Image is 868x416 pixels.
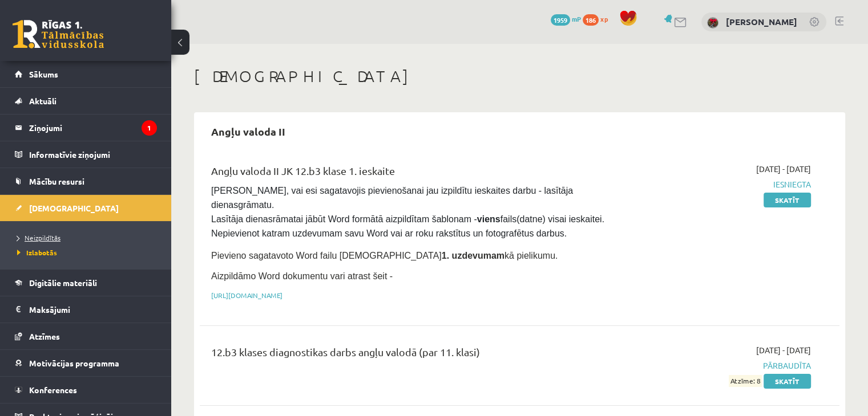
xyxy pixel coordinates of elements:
[17,233,160,243] a: Neizpildītās
[623,178,811,190] span: Iesniegta
[29,278,97,288] span: Digitālie materiāli
[29,331,60,341] span: Atzīmes
[29,203,119,213] span: [DEMOGRAPHIC_DATA]
[756,344,811,356] span: [DATE] - [DATE]
[15,377,157,403] a: Konferences
[29,141,157,168] legend: Informatīvie ziņojumi
[211,163,605,184] div: Angļu valoda II JK 12.b3 klase 1. ieskaite
[623,360,811,372] span: Pārbaudīta
[583,14,599,26] span: 186
[211,186,607,238] span: [PERSON_NAME], vai esi sagatavojis pievienošanai jau izpildītu ieskaites darbu - lasītāja dienasg...
[17,233,60,242] span: Neizpildītās
[29,385,77,395] span: Konferences
[15,61,157,87] a: Sākums
[211,291,282,300] a: [URL][DOMAIN_NAME]
[13,20,104,48] a: Rīgas 1. Tālmācības vidusskola
[551,14,581,23] a: 1959 mP
[477,214,500,224] strong: viens
[194,67,845,86] h1: [DEMOGRAPHIC_DATA]
[29,69,58,79] span: Sākums
[200,118,297,145] h2: Angļu valoda II
[707,17,718,28] img: Tīna Šneidere
[29,115,157,141] legend: Ziņojumi
[572,14,581,23] span: mP
[15,115,157,141] a: Ziņojumi1
[15,141,157,168] a: Informatīvie ziņojumi
[764,193,811,207] a: Skatīt
[729,375,762,387] span: Atzīme: 8
[551,14,570,26] span: 1959
[17,248,57,257] span: Izlabotās
[15,270,157,296] a: Digitālie materiāli
[15,88,157,114] a: Aktuāli
[211,271,393,281] span: Aizpildāmo Word dokumentu vari atrast šeit -
[29,96,56,106] span: Aktuāli
[29,358,119,368] span: Motivācijas programma
[756,163,811,175] span: [DATE] - [DATE]
[583,14,613,23] a: 186 xp
[764,374,811,389] a: Skatīt
[442,251,504,260] strong: 1. uzdevumam
[15,296,157,323] a: Maksājumi
[17,247,160,258] a: Izlabotās
[29,176,84,186] span: Mācību resursi
[15,350,157,376] a: Motivācijas programma
[726,16,797,27] a: [PERSON_NAME]
[15,168,157,194] a: Mācību resursi
[15,323,157,349] a: Atzīmes
[211,251,558,260] span: Pievieno sagatavoto Word failu [DEMOGRAPHIC_DATA] kā pielikumu.
[600,14,608,23] span: xp
[142,120,157,136] i: 1
[29,296,157,323] legend: Maksājumi
[211,344,605,365] div: 12.b3 klases diagnostikas darbs angļu valodā (par 11. klasi)
[15,195,157,221] a: [DEMOGRAPHIC_DATA]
